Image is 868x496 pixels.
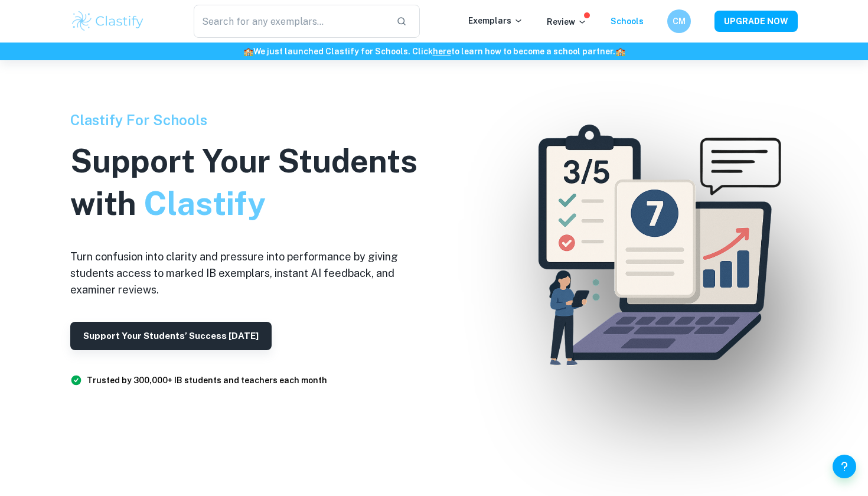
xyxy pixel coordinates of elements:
button: CM [667,9,691,33]
img: Clastify For Schools Hero [511,104,798,391]
h6: We just launched Clastify for Schools. Click to learn how to become a school partner. [2,45,866,58]
a: here [433,47,451,56]
h6: CM [673,15,686,28]
img: Clastify logo [70,9,145,33]
button: Help and Feedback [833,455,856,478]
span: 🏫 [243,47,253,56]
a: Schools [611,17,644,26]
h1: Support Your Students with [70,140,436,225]
p: Exemplars [468,14,523,27]
h6: Turn confusion into clarity and pressure into performance by giving students access to marked IB ... [70,249,436,298]
input: Search for any exemplars... [194,5,387,38]
p: Review [547,15,587,28]
button: UPGRADE NOW [714,11,798,32]
button: Support Your Students’ Success [DATE] [70,322,272,350]
h6: Clastify For Schools [70,109,436,130]
h6: Trusted by 300,000+ IB students and teachers each month [87,374,327,387]
span: 🏫 [615,47,625,56]
span: Clastify [143,185,265,222]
